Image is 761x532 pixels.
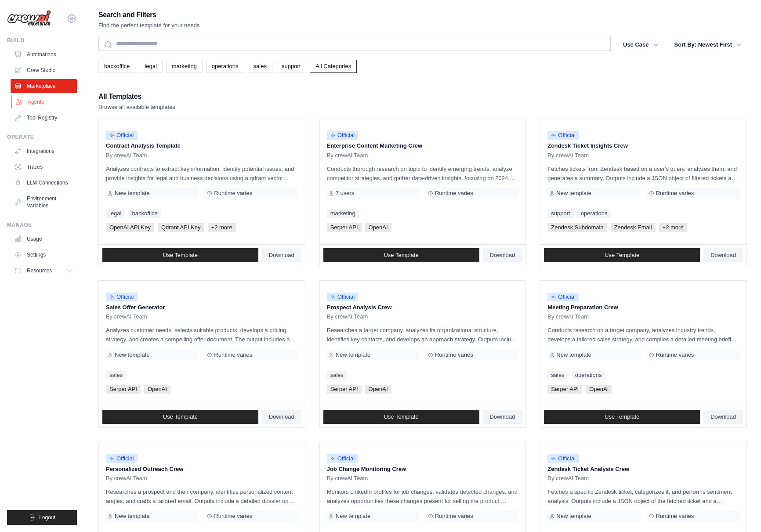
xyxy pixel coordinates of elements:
span: Runtime varies [656,190,694,197]
a: support [547,209,573,218]
a: Tool Registry [11,111,77,125]
img: Logo [7,10,51,27]
a: sales [106,371,126,380]
p: Prospect Analysis Crew [327,303,519,312]
a: Environment Variables [11,192,77,213]
a: sales [248,60,272,73]
span: Download [710,252,736,259]
a: Use Template [102,248,258,262]
span: New template [336,513,370,520]
span: Download [269,252,294,259]
p: Find the perfect template for your needs [98,21,200,30]
a: marketing [166,60,203,73]
a: Download [483,410,522,424]
a: Download [262,248,301,262]
p: Researches a prospect and their company, identifies personalized content angles, and crafts a tai... [106,487,298,506]
span: Runtime varies [656,513,694,520]
a: legal [106,209,125,218]
span: By crewAI Team [106,475,147,482]
p: Zendesk Ticket Insights Crew [547,141,739,150]
span: Qdrant API Key [158,223,204,232]
a: LLM Connections [11,176,77,190]
p: Fetches tickets from Zendesk based on a user's query, analyzes them, and generates a summary. Out... [547,164,739,183]
span: OpenAI API Key [106,223,154,232]
span: Use Template [605,413,639,420]
p: Personalized Outreach Crew [106,465,298,474]
button: Logout [7,510,77,525]
div: Build [7,37,77,44]
p: Analyzes customer needs, selects suitable products, develops a pricing strategy, and creates a co... [106,326,298,344]
span: Download [269,413,294,420]
button: Resources [11,264,77,278]
span: Use Template [605,252,639,259]
p: Analyzes contracts to extract key information, identify potential issues, and provide insights fo... [106,164,298,183]
span: 7 users [336,190,355,197]
button: Sort By: Newest First [669,37,747,53]
a: marketing [327,209,359,218]
span: New template [556,513,591,520]
a: Automations [11,47,77,62]
p: Enterprise Content Marketing Crew [327,141,519,150]
p: Contract Analysis Template [106,141,298,150]
span: Download [490,252,515,259]
span: Official [547,454,579,463]
span: New template [556,351,591,358]
span: +2 more [208,223,236,232]
span: By crewAI Team [547,152,589,159]
h2: All Templates [98,90,175,103]
span: Runtime varies [435,351,473,358]
a: support [276,60,306,73]
span: Zendesk Email [611,223,656,232]
a: operations [577,209,611,218]
span: Official [327,293,359,301]
button: Use Case [618,37,664,53]
span: OpenAI [365,223,391,232]
span: By crewAI Team [547,313,589,320]
p: Meeting Preparation Crew [547,303,739,312]
span: OpenAI [365,385,391,394]
h2: Search and Filters [98,9,200,21]
span: New template [115,351,149,358]
a: Download [262,410,301,424]
span: By crewAI Team [327,475,368,482]
a: Use Template [544,248,700,262]
a: Crew Studio [11,63,77,77]
span: By crewAI Team [106,152,147,159]
span: +2 more [659,223,687,232]
a: Use Template [323,248,479,262]
span: Download [490,413,515,420]
a: sales [327,371,347,380]
span: OpenAI [144,385,170,394]
p: Sales Offer Generator [106,303,298,312]
div: Operate [7,134,77,141]
a: operations [572,371,605,380]
a: All Categories [310,60,357,73]
span: New template [115,513,149,520]
span: By crewAI Team [327,152,368,159]
a: backoffice [98,60,135,73]
a: Marketplace [11,79,77,93]
span: Use Template [384,252,418,259]
a: Use Template [544,410,700,424]
span: Runtime varies [214,190,252,197]
span: By crewAI Team [327,313,368,320]
a: backoffice [128,209,161,218]
a: Settings [11,248,77,262]
span: OpenAI [586,385,612,394]
span: Official [106,454,138,463]
a: Traces [11,160,77,174]
span: Runtime varies [656,351,694,358]
span: New template [115,190,149,197]
a: operations [206,60,244,73]
p: Job Change Monitoring Crew [327,465,519,474]
span: Zendesk Subdomain [547,223,607,232]
p: Conducts research on a target company, analyzes industry trends, develops a tailored sales strate... [547,326,739,344]
span: New template [336,351,370,358]
p: Fetches a specific Zendesk ticket, categorizes it, and performs sentiment analysis. Outputs inclu... [547,487,739,506]
a: Use Template [102,410,258,424]
span: By crewAI Team [106,313,147,320]
span: Logout [39,514,55,521]
span: Download [710,413,736,420]
p: Monitors LinkedIn profiles for job changes, validates detected changes, and analyzes opportunitie... [327,487,519,506]
a: Download [703,410,743,424]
